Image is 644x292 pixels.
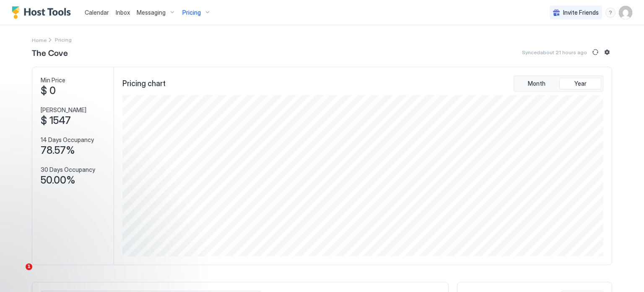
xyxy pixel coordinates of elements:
span: 50.00% [41,174,75,187]
div: menu [605,8,615,18]
span: Breadcrumb [55,37,72,43]
span: [PERSON_NAME] [41,106,86,114]
span: Year [574,80,587,87]
span: 30 Days Occupancy [41,166,95,174]
button: Year [559,78,601,89]
span: Synced about 21 hours ago [522,49,587,55]
a: Inbox [116,8,130,17]
div: Breadcrumb [32,35,47,44]
span: Home [32,37,47,43]
button: Listing settings [602,47,612,57]
button: Sync prices [590,47,600,57]
span: $ 0 [41,84,56,97]
iframe: Intercom notifications message [6,210,174,269]
a: Host Tools Logo [12,6,75,19]
span: Invite Friends [563,9,599,16]
span: Messaging [137,9,166,16]
span: 1 [26,263,32,270]
a: Home [32,35,47,44]
span: 78.57% [41,144,75,157]
div: User profile [619,6,632,19]
div: tab-group [514,76,603,92]
button: Month [516,78,558,89]
span: Min Price [41,76,65,84]
span: Calendar [85,9,109,16]
span: 14 Days Occupancy [41,136,94,144]
iframe: Intercom live chat [8,263,29,284]
span: Month [528,80,545,87]
span: Pricing chart [122,79,166,89]
span: Inbox [116,9,130,16]
span: The Cove [32,46,68,58]
a: Calendar [85,8,109,17]
span: Pricing [182,9,201,16]
span: $ 1547 [41,114,71,127]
